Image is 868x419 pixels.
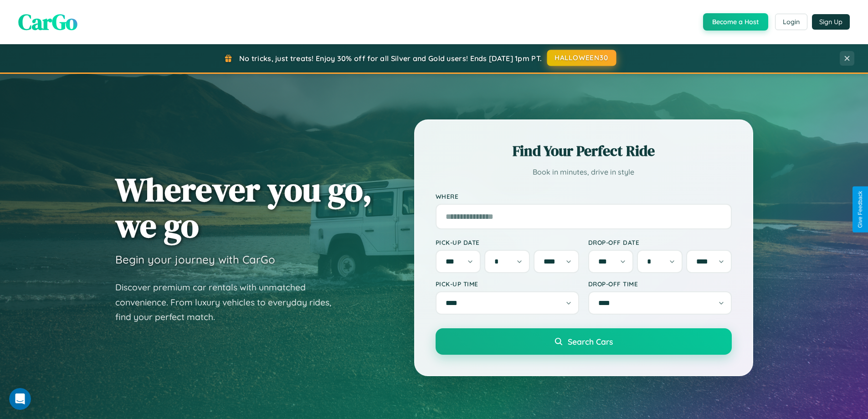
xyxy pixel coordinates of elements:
[115,253,275,266] h3: Begin your journey with CarGo
[436,280,579,288] label: Pick-up Time
[703,13,768,31] button: Become a Host
[812,14,850,30] button: Sign Up
[18,7,77,37] span: CarGo
[436,141,732,161] h2: Find Your Perfect Ride
[436,238,579,246] label: Pick-up Date
[436,328,732,355] button: Search Cars
[775,14,807,30] button: Login
[436,192,732,200] label: Where
[115,280,343,325] p: Discover premium car rentals with unmatched convenience. From luxury vehicles to everyday rides, ...
[588,238,732,246] label: Drop-off Date
[239,54,542,63] span: No tricks, just treats! Enjoy 30% off for all Silver and Gold users! Ends [DATE] 1pm PT.
[857,191,863,228] div: Give Feedback
[436,166,732,179] p: Book in minutes, drive in style
[9,388,31,410] iframe: Intercom live chat
[588,280,732,288] label: Drop-off Time
[115,171,372,243] h1: Wherever you go, we go
[568,336,613,347] span: Search Cars
[547,50,616,66] button: HALLOWEEN30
